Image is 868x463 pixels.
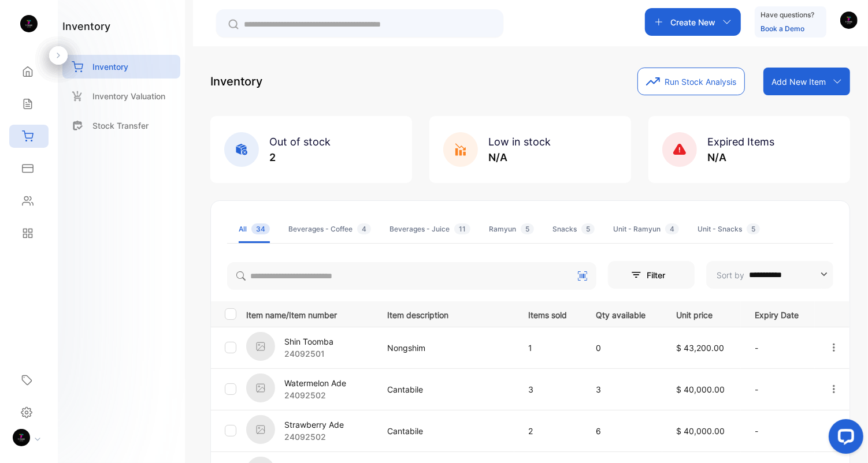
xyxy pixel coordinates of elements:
button: Create New [645,8,741,36]
p: Create New [670,16,715,28]
p: Items sold [528,307,573,321]
p: Qty available [596,307,652,321]
div: Unit - Ramyun [613,224,679,234]
div: All [239,224,270,234]
div: Ramyun [489,224,534,234]
span: Low in stock [488,136,551,148]
a: Book a Demo [761,24,804,33]
p: N/A [488,150,551,165]
a: Stock Transfer [62,114,180,137]
p: Inventory Valuation [92,90,165,102]
img: avatar [840,12,858,29]
p: Have questions? [761,9,814,21]
img: item [246,415,275,444]
button: Sort by [706,261,833,289]
p: 2 [528,425,573,437]
button: Run Stock Analysis [637,68,745,95]
p: 1 [528,342,573,354]
a: Inventory Valuation [62,84,180,108]
p: Cantabile [387,383,505,395]
p: 6 [596,425,652,437]
p: 0 [596,342,652,354]
p: - [755,425,805,437]
p: Inventory [92,61,128,73]
p: Add New Item [771,76,826,88]
p: Sort by [717,269,744,281]
span: Expired Items [707,136,774,148]
p: Strawberry Ade [284,419,344,431]
p: Inventory [210,73,262,90]
span: 34 [251,223,270,234]
p: Stock Transfer [92,120,149,132]
span: 5 [747,223,760,234]
p: - [755,342,805,354]
span: Out of stock [269,136,331,148]
p: 24092502 [284,389,346,401]
p: 24092502 [284,431,344,443]
p: Shin Toomba [284,335,333,348]
img: item [246,374,275,402]
div: Beverages - Juice [390,224,470,234]
p: 3 [528,383,573,395]
p: Expiry Date [755,307,805,321]
span: 5 [581,223,595,234]
iframe: LiveChat chat widget [819,415,868,463]
span: 5 [521,223,534,234]
img: profile [13,429,30,446]
div: Snacks [552,224,595,234]
span: 4 [357,223,371,234]
p: N/A [707,150,774,165]
p: 3 [596,383,652,395]
p: Watermelon Ade [284,377,346,389]
img: logo [20,15,38,32]
img: item [246,332,275,361]
p: Nongshim [387,342,505,354]
div: Beverages - Coffee [288,224,371,234]
p: Item name/Item number [246,307,373,321]
h1: inventory [62,18,110,34]
p: Unit price [676,307,731,321]
span: $ 43,200.00 [676,343,724,353]
a: Inventory [62,55,180,79]
div: Unit - Snacks [698,224,760,234]
span: $ 40,000.00 [676,384,725,394]
p: 2 [269,150,331,165]
p: Item description [387,307,505,321]
span: 11 [454,223,470,234]
p: Cantabile [387,425,505,437]
span: 4 [665,223,679,234]
p: - [755,383,805,395]
button: avatar [840,8,858,36]
span: $ 40,000.00 [676,426,725,436]
p: 24092501 [284,348,333,360]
